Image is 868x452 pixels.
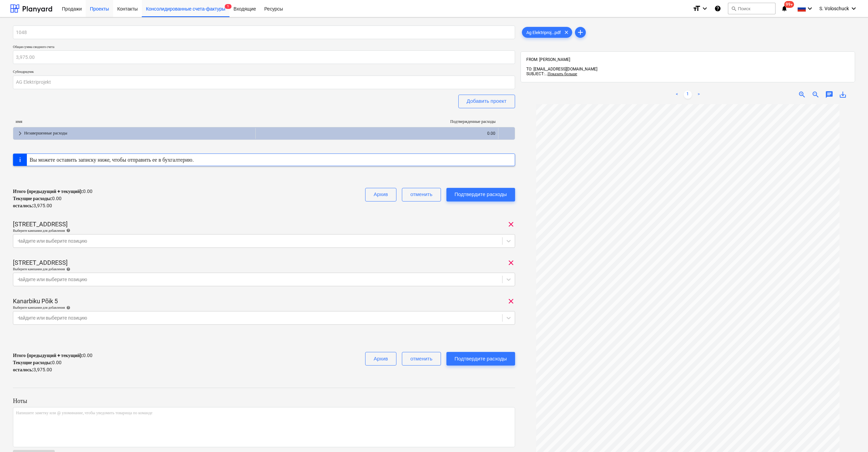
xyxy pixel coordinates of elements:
[714,4,721,13] i: База знаний
[65,228,70,232] span: help
[507,259,515,267] span: clear
[30,157,194,163] div: Вы можете оставить записку ниже, чтобы отправить ее в бухгалтерию.
[458,95,515,108] button: Добавить проект
[812,91,820,99] span: zoom_out
[526,57,570,62] span: FROM: [PERSON_NAME]
[13,202,52,209] p: 3,975.00
[507,220,515,228] span: clear
[13,397,515,405] p: Ноты
[693,4,701,13] i: format_size
[13,367,33,372] strong: осталось :
[258,128,495,139] div: 0.00
[402,188,441,201] button: отменить
[65,306,70,310] span: help
[731,6,736,11] span: search
[13,196,52,201] strong: Текущие расходы :
[13,69,515,75] p: Субподрядчик
[13,188,92,195] p: 0.00
[365,352,396,366] button: Архив
[548,71,577,76] span: Показать больше
[819,6,849,11] span: S. Voloschuck
[784,1,794,8] span: 99+
[522,27,572,38] div: Ag Elektriproj...pdf
[402,352,441,366] button: отменить
[13,189,83,194] strong: Итого (предыдущий + текущий) :
[446,188,515,201] button: Подтвердите расходы
[13,50,515,64] input: Общая сумма сводного счета
[13,203,33,208] strong: осталось :
[455,354,507,363] div: Подтвердите расходы
[13,76,515,89] input: Субподрядчик
[526,71,545,76] span: SUBJECT:
[13,360,52,365] strong: Текущие расходы :
[673,91,681,99] a: Previous page
[507,297,515,305] span: clear
[13,26,515,39] input: Название сводной накладной
[13,195,62,202] p: 0.00
[13,359,62,366] p: 0.00
[24,128,253,139] div: Незавершенные расходы
[410,190,432,199] div: отменить
[825,91,833,99] span: chat
[467,97,507,106] div: Добавить проект
[16,129,24,138] span: keyboard_arrow_right
[13,259,68,267] p: [STREET_ADDRESS]
[225,4,232,9] span: 1
[13,228,515,233] div: Выберите кампании для добавления
[13,352,92,359] p: 0.00
[562,28,571,36] span: clear
[374,190,388,199] div: Архив
[798,91,806,99] span: zoom_in
[13,366,52,373] p: 3,975.00
[13,297,58,305] p: Kanarbiku Põik 5
[65,267,70,271] span: help
[728,3,776,14] button: Поиск
[446,352,515,366] button: Подтвердите расходы
[850,4,858,13] i: keyboard_arrow_down
[13,45,515,50] p: Общая сумма сводного счета
[701,4,709,13] i: keyboard_arrow_down
[13,353,83,358] strong: Итого (предыдущий + текущий) :
[13,305,515,310] div: Выберите кампании для добавления
[545,71,577,76] span: ...
[365,188,396,201] button: Архив
[781,4,788,13] i: notifications
[455,190,507,199] div: Подтвердите расходы
[13,119,256,124] div: имя
[684,91,692,99] a: Page 1 is your current page
[576,28,584,36] span: add
[13,220,68,228] p: [STREET_ADDRESS]
[695,91,703,99] a: Next page
[410,354,432,363] div: отменить
[374,354,388,363] div: Архив
[256,119,498,124] div: Подтвержденные расходы
[522,30,565,35] span: Ag Elektriproj...pdf
[13,267,515,271] div: Выберите кампании для добавления
[806,4,814,13] i: keyboard_arrow_down
[839,91,847,99] span: save_alt
[526,67,597,71] span: TO: [EMAIL_ADDRESS][DOMAIN_NAME]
